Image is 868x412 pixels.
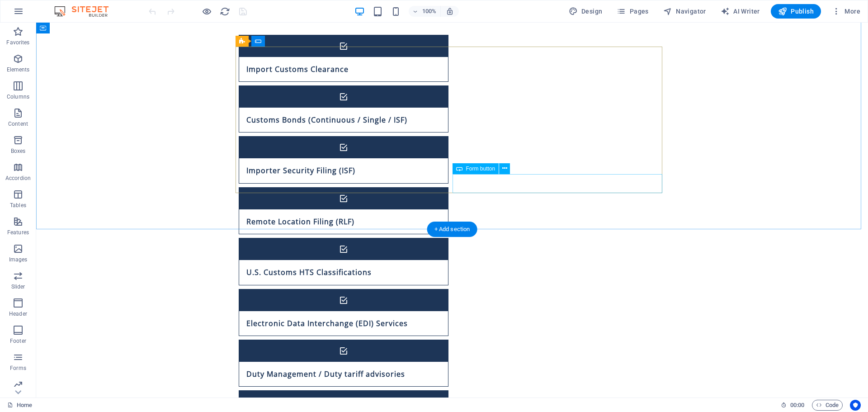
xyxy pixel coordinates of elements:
[7,229,29,236] p: Features
[7,66,30,73] p: Elements
[565,4,606,19] div: Design (Ctrl+Alt+Y)
[781,400,805,411] h6: Session time
[812,400,843,411] button: Code
[660,4,710,19] button: Navigator
[850,400,861,411] button: Usercentrics
[569,7,603,16] span: Design
[409,6,441,17] button: 100%
[10,365,26,372] p: Forms
[8,120,28,128] p: Content
[7,93,29,100] p: Columns
[7,400,32,411] a: Click to cancel selection. Double-click to open Pages
[11,283,25,290] p: Slider
[201,6,212,17] button: Click here to leave preview mode and continue editing
[9,256,28,263] p: Images
[10,202,26,209] p: Tables
[466,166,495,171] span: Form button
[427,222,477,237] div: + Add section
[721,7,760,16] span: AI Writer
[220,6,230,17] i: Reload page
[9,310,27,317] p: Header
[828,4,864,19] button: More
[613,4,652,19] button: Pages
[11,147,26,155] p: Boxes
[422,6,437,17] h6: 100%
[778,7,814,16] span: Publish
[717,4,764,19] button: AI Writer
[790,400,804,411] span: 00 00
[816,400,839,411] span: Code
[6,39,29,46] p: Favorites
[663,7,706,16] span: Navigator
[797,402,798,408] span: :
[617,7,648,16] span: Pages
[771,4,821,19] button: Publish
[219,6,230,17] button: reload
[5,175,31,182] p: Accordion
[565,4,606,19] button: Design
[52,6,120,17] img: Editor Logo
[10,337,26,345] p: Footer
[832,7,860,16] span: More
[446,7,454,15] i: On resize automatically adjust zoom level to fit chosen device.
